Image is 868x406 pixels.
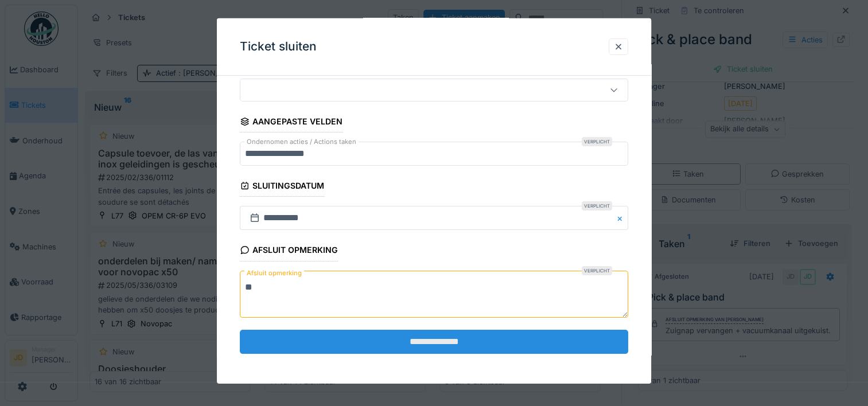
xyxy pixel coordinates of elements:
[240,40,317,54] h3: Ticket sluiten
[244,266,304,280] label: Afsluit opmerking
[582,201,612,210] div: Verplicht
[240,177,324,197] div: Sluitingsdatum
[244,137,359,147] label: Ondernomen acties / Actions taken
[240,241,338,261] div: Afsluit opmerking
[582,137,612,146] div: Verplicht
[616,206,628,230] button: Close
[240,113,342,132] div: Aangepaste velden
[582,266,612,275] div: Verplicht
